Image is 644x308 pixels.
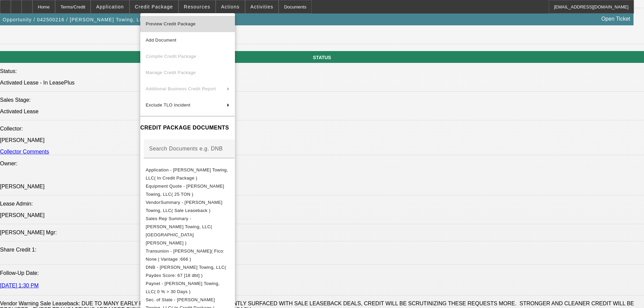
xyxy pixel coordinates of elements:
span: Equipment Quote - [PERSON_NAME] Towing, LLC( 25 TON ) [146,184,224,197]
span: Exclude TLO Incident [146,102,190,108]
button: Sales Rep Summary - Shambaugh Towing, LLC( Seeley, Donald ) [140,215,235,247]
span: Application - [PERSON_NAME] Towing, LLC( In Credit Package ) [146,167,228,181]
span: Preview Credit Package [146,21,196,26]
button: VendorSummary - Shambaugh Towing, LLC( Sale Leaseback ) [140,198,235,215]
span: Paynet - [PERSON_NAME] Towing, LLC( 0 % > 30 Days ) [146,281,220,294]
button: Equipment Quote - Shambaugh Towing, LLC( 25 TON ) [140,182,235,198]
span: DNB - [PERSON_NAME] Towing, LLC( Paydex Score: 67 [18 dbt] ) [146,265,226,278]
span: Sales Rep Summary - [PERSON_NAME] Towing, LLC( [GEOGRAPHIC_DATA][PERSON_NAME] ) [146,216,212,245]
span: VendorSummary - [PERSON_NAME] Towing, LLC( Sale Leaseback ) [146,200,222,213]
button: Paynet - Shambaugh Towing, LLC( 0 % > 30 Days ) [140,280,235,296]
button: Application - Shambaugh Towing, LLC( In Credit Package ) [140,166,235,182]
span: Transunion - [PERSON_NAME]( Fico: None | Vantage :666 ) [146,248,224,262]
button: Transunion - Shambaugh, David( Fico: None | Vantage :666 ) [140,247,235,263]
mat-label: Search Documents e.g. DNB [149,146,223,151]
h4: CREDIT PACKAGE DOCUMENTS [140,124,235,132]
button: DNB - Shambaugh Towing, LLC( Paydex Score: 67 [18 dbt] ) [140,263,235,280]
span: Add Document [146,38,176,43]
